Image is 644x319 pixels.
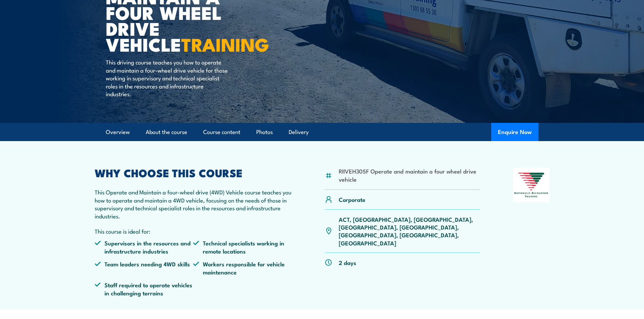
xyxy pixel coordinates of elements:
button: Enquire Now [491,123,539,141]
li: Staff required to operate vehicles in challenging terrains [95,281,193,297]
strong: TRAINING [181,30,269,58]
li: Supervisors in the resources and infrastructure industries [95,239,193,255]
p: This course is ideal for: [95,227,292,235]
h2: WHY CHOOSE THIS COURSE [95,168,292,177]
p: Corporate [339,195,365,203]
p: This driving course teaches you how to operate and maintain a four-wheel drive vehicle for those ... [106,58,229,98]
a: Course content [203,123,240,141]
li: RIIVEH305F Operate and maintain a four wheel drive vehicle [339,167,480,183]
p: 2 days [339,259,356,266]
a: About the course [146,123,187,141]
a: Delivery [289,123,309,141]
p: This Operate and Maintain a four-wheel drive (4WD) Vehicle course teaches you how to operate and ... [95,188,292,220]
img: Nationally Recognised Training logo. [513,168,550,202]
li: Technical specialists working in remote locations [193,239,292,255]
li: Workers responsible for vehicle maintenance [193,260,292,276]
a: Overview [106,123,130,141]
a: Photos [256,123,273,141]
p: ACT, [GEOGRAPHIC_DATA], [GEOGRAPHIC_DATA], [GEOGRAPHIC_DATA], [GEOGRAPHIC_DATA], [GEOGRAPHIC_DATA... [339,215,480,247]
li: Team leaders needing 4WD skills [95,260,193,276]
